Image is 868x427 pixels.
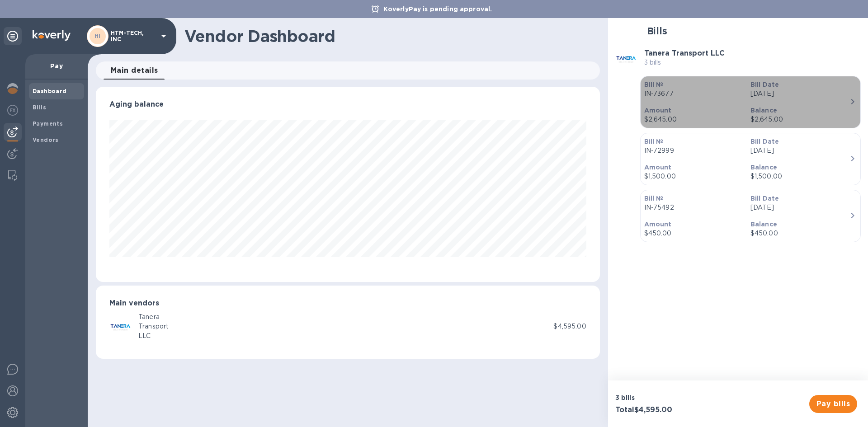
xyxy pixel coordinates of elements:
[640,76,861,128] button: Bill №IN-73677Bill Date[DATE]Amount$2,645.00Balance$2,645.00
[750,115,849,124] p: $2,645.00
[647,25,667,37] h2: Bills
[644,195,664,202] b: Bill №
[644,58,725,67] p: 3 bills
[33,61,80,70] p: Pay
[750,195,779,202] b: Bill Date
[644,164,672,171] b: Amount
[138,312,169,322] div: Tanera
[109,299,586,308] h3: Main vendors
[750,138,779,145] b: Bill Date
[644,221,672,228] b: Amount
[750,229,849,238] p: $450.00
[750,81,779,88] b: Bill Date
[615,393,735,402] p: 3 bills
[750,89,849,99] p: [DATE]
[111,30,156,42] p: HTM-TECH, INC
[33,30,71,41] img: Logo
[553,322,586,331] p: $4,595.00
[138,331,169,341] div: LLC
[809,395,857,413] button: Pay bills
[7,105,18,116] img: Foreign exchange
[750,203,849,212] p: [DATE]
[644,146,743,155] p: IN-72999
[109,100,586,109] h3: Aging balance
[750,146,849,155] p: [DATE]
[615,406,735,414] h3: Total $4,595.00
[94,33,101,39] b: HI
[4,27,22,45] div: Unpin categories
[640,133,861,185] button: Bill №IN-72999Bill Date[DATE]Amount$1,500.00Balance$1,500.00
[640,190,861,242] button: Bill №IN-75492Bill Date[DATE]Amount$450.00Balance$450.00
[111,64,158,77] span: Main details
[33,104,46,111] b: Bills
[184,27,594,46] h1: Vendor Dashboard
[750,164,777,171] b: Balance
[644,107,672,114] b: Amount
[816,399,850,409] span: Pay bills
[644,115,743,124] p: $2,645.00
[644,138,664,145] b: Bill №
[750,107,777,114] b: Balance
[644,49,725,57] b: Tanera Transport LLC
[644,81,664,88] b: Bill №
[750,172,849,181] p: $1,500.00
[138,322,169,331] div: Transport
[379,5,497,14] p: KoverlyPay is pending approval.
[644,89,743,99] p: IN-73677
[644,229,743,238] p: $450.00
[644,172,743,181] p: $1,500.00
[750,221,777,228] b: Balance
[33,88,67,94] b: Dashboard
[33,120,63,127] b: Payments
[644,203,743,212] p: IN-75492
[33,136,59,143] b: Vendors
